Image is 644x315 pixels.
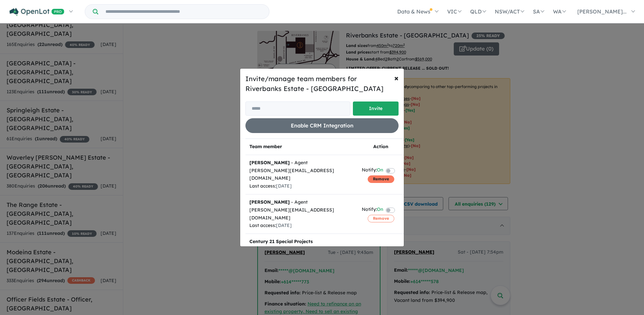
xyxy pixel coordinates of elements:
[377,245,383,254] span: On
[362,166,383,175] div: Notify:
[362,206,383,214] div: Notify:
[245,74,399,94] h5: Invite/manage team members for Riverbanks Estate - [GEOGRAPHIC_DATA]
[276,183,292,189] span: [DATE]
[10,8,64,16] img: Openlot PRO Logo White
[249,199,290,205] strong: [PERSON_NAME]
[362,245,383,254] div: Notify:
[377,166,383,175] span: On
[368,215,394,222] button: Remove
[577,8,627,15] span: [PERSON_NAME]...
[249,198,354,206] div: - Agent
[249,182,354,190] div: Last access:
[249,206,354,222] div: [PERSON_NAME][EMAIL_ADDRESS][DOMAIN_NAME]
[249,160,290,166] strong: [PERSON_NAME]
[276,222,292,228] span: [DATE]
[245,118,399,133] button: Enable CRM Integration
[353,101,399,116] button: Invite
[377,206,383,214] span: On
[249,167,354,183] div: [PERSON_NAME][EMAIL_ADDRESS][DOMAIN_NAME]
[100,5,268,19] input: Try estate name, suburb, builder or developer
[249,222,354,230] div: Last access:
[249,159,354,167] div: - Agent
[394,73,399,83] span: ×
[358,139,404,155] th: Action
[245,139,358,155] th: Team member
[368,175,394,183] button: Remove
[249,238,354,254] div: - Agent
[249,238,313,252] strong: Century 21 Special Projects ([GEOGRAPHIC_DATA])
